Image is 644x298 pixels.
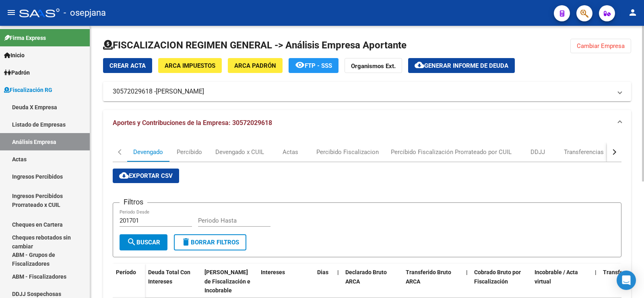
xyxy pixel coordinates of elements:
mat-expansion-panel-header: Aportes y Contribuciones de la Empresa: 30572029618 [103,110,631,136]
mat-expansion-panel-header: 30572029618 -[PERSON_NAME] [103,82,631,101]
button: FTP - SSS [289,58,339,73]
div: Open Intercom Messenger [617,271,636,290]
span: Deuda Total Con Intereses [148,269,190,285]
span: Crear Acta [109,62,146,69]
mat-icon: cloud_download [415,60,424,70]
span: Padrón [4,68,30,77]
button: Borrar Filtros [174,234,246,250]
span: Aportes y Contribuciones de la Empresa: 30572029618 [113,119,272,127]
mat-icon: delete [181,237,191,247]
span: Exportar CSV [119,172,173,179]
span: Cambiar Empresa [577,42,625,50]
span: Buscar [127,239,160,246]
strong: Organismos Ext. [351,63,396,70]
div: DDJJ [530,148,545,156]
div: Devengado [133,148,163,156]
span: - osepjana [64,4,106,22]
span: Intereses [261,269,285,275]
span: [PERSON_NAME] de Fiscalización e Incobrable [204,269,250,294]
mat-panel-title: 30572029618 - [113,87,612,96]
span: | [466,269,468,275]
button: ARCA Padrón [228,58,283,73]
span: [PERSON_NAME] [156,87,204,96]
span: Firma Express [4,33,46,42]
span: Cobrado Bruto por Fiscalización [474,269,521,285]
span: ARCA Padrón [234,62,276,69]
div: Percibido [177,148,202,156]
mat-icon: menu [6,8,16,17]
mat-icon: search [127,237,136,247]
span: Declarado Bruto ARCA [345,269,387,285]
span: FTP - SSS [305,62,332,69]
mat-icon: remove_red_eye [295,60,305,70]
div: Transferencias [564,148,604,156]
button: Cambiar Empresa [570,39,631,53]
div: Devengado x CUIL [215,148,264,156]
button: Buscar [120,234,167,250]
h1: FISCALIZACION REGIMEN GENERAL -> Análisis Empresa Aportante [103,39,407,52]
span: Fiscalización RG [4,85,52,94]
datatable-header-cell: Período [113,264,145,298]
span: Transferido Bruto ARCA [406,269,451,285]
span: Incobrable / Acta virtual [535,269,578,285]
button: Crear Acta [103,58,152,73]
span: Borrar Filtros [181,239,239,246]
h3: Filtros [120,196,147,208]
div: Percibido Fiscalización Prorrateado por CUIL [391,148,512,156]
span: Inicio [4,51,25,60]
span: | [337,269,339,275]
span: Dias [317,269,328,275]
button: Organismos Ext. [345,58,402,73]
div: Percibido Fiscalizacion [316,148,379,156]
span: Período [116,269,136,275]
button: Generar informe de deuda [408,58,515,73]
span: Generar informe de deuda [424,62,508,69]
span: | [595,269,597,275]
mat-icon: cloud_download [119,171,129,180]
button: ARCA Impuestos [158,58,222,73]
button: Exportar CSV [113,169,179,183]
div: Actas [283,148,298,156]
mat-icon: person [628,8,638,17]
span: ARCA Impuestos [165,62,215,69]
